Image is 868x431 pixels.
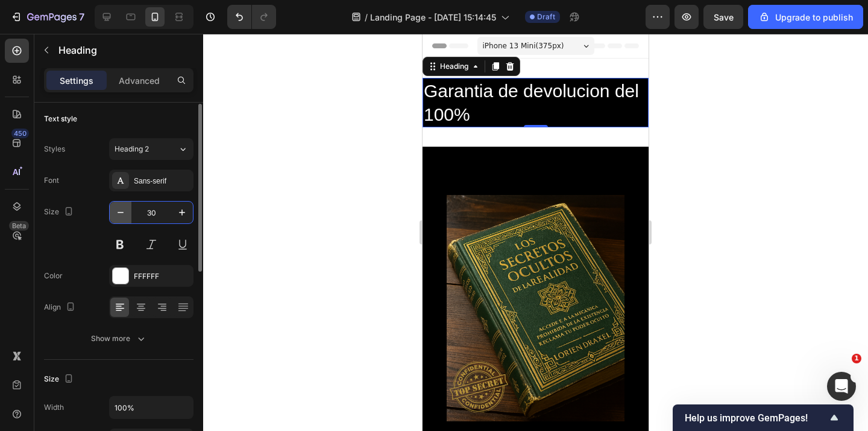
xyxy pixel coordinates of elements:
[758,11,853,24] div: Upgrade to publish
[9,221,29,231] div: Beta
[60,74,93,87] p: Settings
[714,12,734,22] span: Save
[685,412,827,424] span: Help us improve GemPages!
[44,144,65,155] div: Styles
[227,5,276,29] div: Undo/Redo
[91,333,147,345] div: Show more
[44,270,63,281] div: Color
[44,175,59,186] div: Font
[58,43,189,57] p: Heading
[134,176,190,187] div: Sans-serif
[44,204,76,220] div: Size
[852,354,861,363] span: 1
[44,402,64,413] div: Width
[748,5,863,29] button: Upgrade to publish
[44,328,193,350] button: Show more
[44,299,78,316] div: Align
[827,372,856,401] iframe: Intercom live chat
[685,410,841,425] button: Show survey - Help us improve GemPages!
[134,271,190,282] div: FFFFFF
[423,34,649,431] iframe: Design area
[44,371,76,388] div: Size
[79,10,84,24] p: 7
[44,113,77,124] div: Text style
[370,11,496,24] span: Landing Page - [DATE] 15:14:45
[703,5,743,29] button: Save
[109,138,193,160] button: Heading 2
[537,11,555,22] span: Draft
[115,144,149,155] span: Heading 2
[5,5,90,29] button: 7
[365,11,368,24] span: /
[11,129,29,138] div: 450
[119,74,160,87] p: Advanced
[110,397,193,418] input: Auto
